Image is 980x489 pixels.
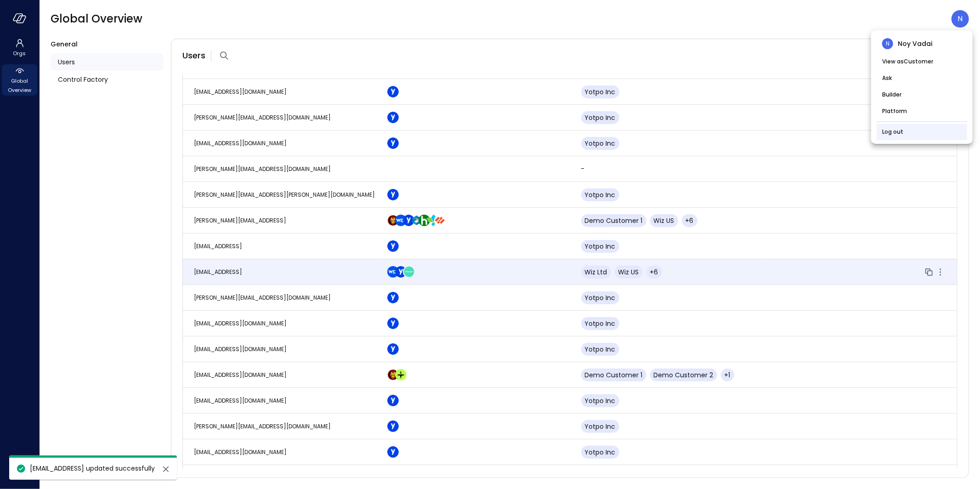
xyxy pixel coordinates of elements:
li: Platform [877,103,967,119]
li: View as Customer [877,53,967,70]
button: close [160,464,171,475]
li: Builder [877,86,967,103]
a: Log out [882,127,903,136]
li: Ask [877,70,967,86]
div: N [882,38,893,49]
span: Noy Vadai [898,39,932,49]
span: [EMAIL_ADDRESS] updated successfully [30,464,155,473]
